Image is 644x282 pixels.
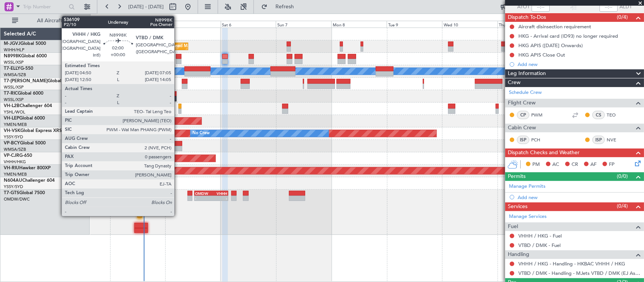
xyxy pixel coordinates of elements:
button: All Aircraft [8,15,82,27]
a: T7-GTSGlobal 7500 [4,191,45,195]
a: VHHH/HKG [4,159,26,165]
a: WMSA/SZB [4,72,26,78]
a: VP-CJRG-650 [4,153,32,158]
span: Handling [508,250,529,259]
div: Wed 10 [442,21,498,28]
a: YMEN/MEB [4,122,27,127]
span: M-JGVJ [4,41,20,46]
a: VHHH / HKG - Fuel [518,233,562,239]
span: Services [508,202,527,211]
a: TEO [607,112,624,118]
div: Unplanned Maint [GEOGRAPHIC_DATA] ([GEOGRAPHIC_DATA]) [61,103,185,114]
a: YSSY/SYD [4,134,23,140]
div: No Crew [192,128,210,139]
span: VH-RIU [4,166,19,170]
div: [DATE] [92,15,105,21]
div: Mon 8 [331,21,387,28]
a: VTBD / DMK - Fuel [518,242,561,248]
div: Planned Maint [GEOGRAPHIC_DATA] (Seletar) [167,41,256,52]
a: WSSL/XSP [4,97,24,103]
span: T7-[PERSON_NAME] [4,79,48,83]
a: PWM [531,112,548,118]
span: ATOT [517,3,530,11]
span: VP-BCY [4,141,20,146]
div: OMDW [195,191,211,196]
a: VH-VSKGlobal Express XRS [4,129,62,133]
span: ALDT [619,3,632,11]
div: Aircraft disinsection requirement [518,23,591,30]
a: VH-L2BChallenger 604 [4,104,52,108]
span: Dispatch Checks and Weather [508,149,579,157]
div: CS [592,111,605,119]
a: T7-[PERSON_NAME]Global 7500 [4,79,73,83]
div: ISP [592,136,605,144]
a: Manage Permits [509,183,546,190]
span: Crew [508,78,521,87]
div: Thu 4 [110,21,165,28]
div: - [195,196,211,201]
span: Leg Information [508,69,546,78]
a: Manage Services [509,213,547,221]
span: Flight Crew [508,99,536,107]
span: All Aircraft [20,18,80,23]
div: Tue 9 [387,21,442,28]
div: HKG - Arrival card (ID93) no longer required [518,33,618,39]
span: N604AU [4,178,22,183]
a: NVE [607,136,624,143]
a: M-JGVJGlobal 5000 [4,41,46,46]
span: VP-CJR [4,153,19,158]
span: Fuel [508,222,518,231]
div: HKG APIS Close Out [518,52,565,58]
a: T7-ELLYG-550 [4,66,33,71]
a: WIHH/HLP [4,47,25,53]
div: - [211,196,227,201]
div: Thu 11 [498,21,553,28]
a: WSSL/XSP [4,84,24,90]
span: Dispatch To-Dos [508,13,546,22]
a: N8998KGlobal 6000 [4,54,47,58]
input: Trip Number [23,1,66,12]
span: FP [609,161,615,169]
span: PM [532,161,540,169]
a: VH-LEPGlobal 6000 [4,116,45,121]
span: N8998K [4,54,21,58]
a: YSHL/WOL [4,109,25,115]
a: VHHH / HKG - Handling - HKBAC VHHH / HKG [518,261,625,267]
div: VHHH [211,191,227,196]
a: WSSL/XSP [4,60,24,65]
span: T7-RIC [4,91,18,96]
span: T7-GTS [4,191,19,195]
span: T7-ELLY [4,66,20,71]
a: N604AUChallenger 604 [4,178,55,183]
span: (0/4) [617,202,628,210]
span: VH-LEP [4,116,19,121]
a: VTBD / DMK - Handling - MJets VTBD / DMK (EJ Asia Only) [518,270,640,276]
span: [DATE] - [DATE] [128,3,164,10]
span: (0/0) [617,172,628,180]
a: OMDW/DWC [4,196,30,202]
input: --:-- [532,3,550,12]
a: WMSA/SZB [4,147,26,152]
span: Cabin Crew [508,124,536,132]
div: Add new [518,194,640,201]
div: Sun 7 [276,21,331,28]
div: HKG APIS ([DATE] Onwards) [518,42,583,49]
span: AF [590,161,596,169]
span: Permits [508,172,526,181]
a: Schedule Crew [509,89,542,97]
div: Add new [518,61,640,67]
span: CR [572,161,578,169]
div: Fri 5 [165,21,221,28]
a: PCH [531,136,548,143]
span: AC [552,161,559,169]
span: VH-L2B [4,104,20,108]
span: VH-VSK [4,129,20,133]
span: Refresh [269,4,301,9]
div: CP [517,111,529,119]
a: T7-RICGlobal 6000 [4,91,43,96]
a: VH-RIUHawker 800XP [4,166,51,170]
button: Refresh [258,1,303,13]
a: YSSY/SYD [4,184,23,190]
div: ISP [517,136,529,144]
span: (0/4) [617,13,628,21]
